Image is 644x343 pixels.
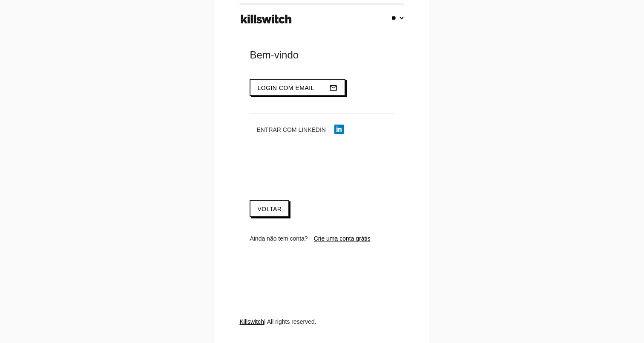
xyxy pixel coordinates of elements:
iframe: Botão "Fazer login com o Google" [245,163,365,181]
img: ks-logo-black-footer.png [239,12,293,27]
button: Login com emailmail_outline [250,79,345,96]
div: Bem-vindo [250,48,394,62]
i: mail_outline [329,80,338,96]
a: Voltar [250,200,289,217]
button: Entrar com LinkedIn [250,122,351,137]
span: Login com email [257,84,314,91]
span: Entrar com LinkedIn [256,126,326,133]
a: Killswitch [239,318,264,325]
div: | All rights reserved. [239,317,404,343]
a: Crie uma conta grátis [314,235,371,242]
span: Ainda não tem conta? [250,235,308,242]
img: linkedin-icon.png [334,125,344,134]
